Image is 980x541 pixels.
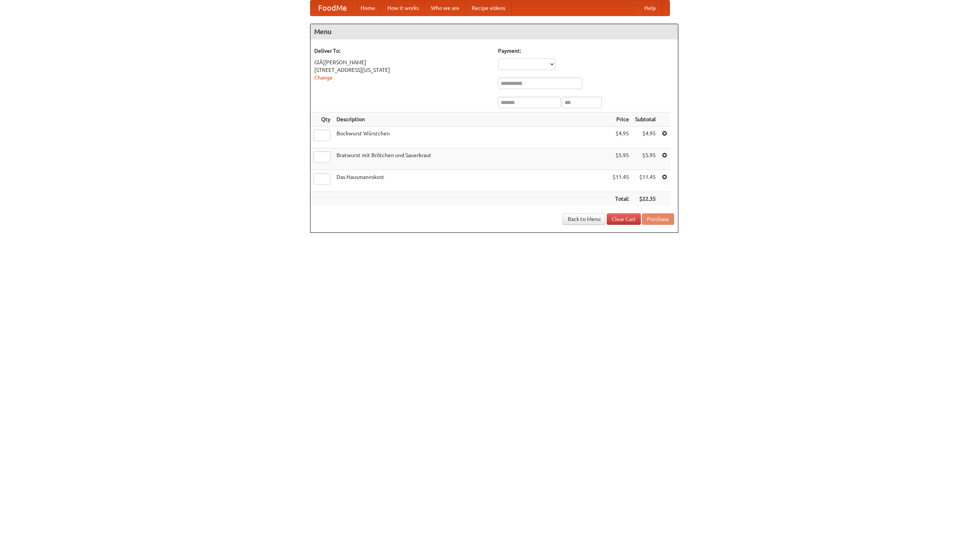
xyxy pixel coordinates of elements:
[425,0,465,16] a: Who we are
[638,0,662,16] a: Help
[632,127,659,148] td: $4.95
[310,112,333,127] th: Qty
[609,112,632,127] th: Price
[642,213,674,225] button: Purchase
[609,170,632,192] td: $11.45
[632,170,659,192] td: $11.45
[333,148,609,170] td: Bratwurst mit Brötchen und Sauerkraut
[607,213,641,225] a: Clear Cart
[609,192,632,206] th: Total:
[609,148,632,170] td: $5.95
[498,47,674,55] h5: Payment:
[609,127,632,148] td: $4.95
[563,213,606,225] a: Back to Menu
[314,47,490,55] h5: Deliver To:
[333,127,609,148] td: Bockwurst Würstchen
[333,112,609,127] th: Description
[310,0,354,16] a: FoodMe
[632,192,659,206] th: $22.35
[314,58,490,66] div: GlÃ¦[PERSON_NAME]
[381,0,425,16] a: How it works
[632,112,659,127] th: Subtotal
[632,148,659,170] td: $5.95
[314,66,490,74] div: [STREET_ADDRESS][US_STATE]
[314,75,333,81] a: Change
[354,0,381,16] a: Home
[465,0,511,16] a: Recipe videos
[310,24,678,39] h4: Menu
[333,170,609,192] td: Das Hausmannskost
